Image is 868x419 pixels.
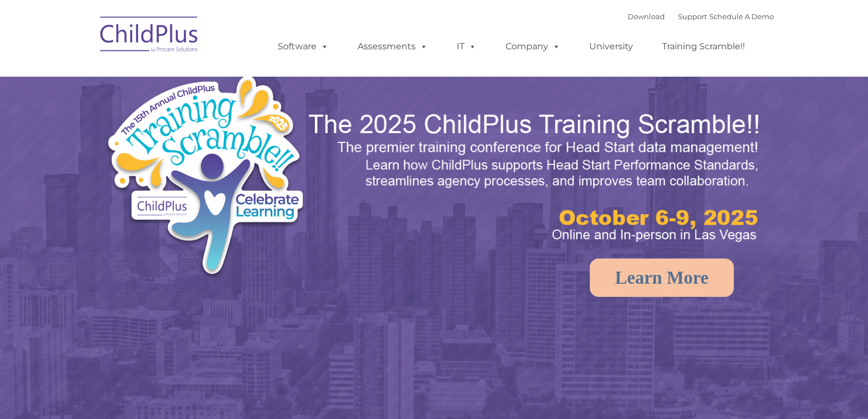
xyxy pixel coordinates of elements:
a: IT [446,36,487,58]
a: Assessments [347,36,439,58]
font: | [628,12,774,21]
a: Company [495,36,571,58]
a: Learn More [590,259,734,297]
a: Download [628,12,665,21]
img: ChildPlus by Procare Solutions [95,9,204,64]
a: Schedule A Demo [709,12,774,21]
a: Training Scramble!! [651,36,756,58]
a: University [578,36,644,58]
a: Support [678,12,707,21]
a: Software [267,36,340,58]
